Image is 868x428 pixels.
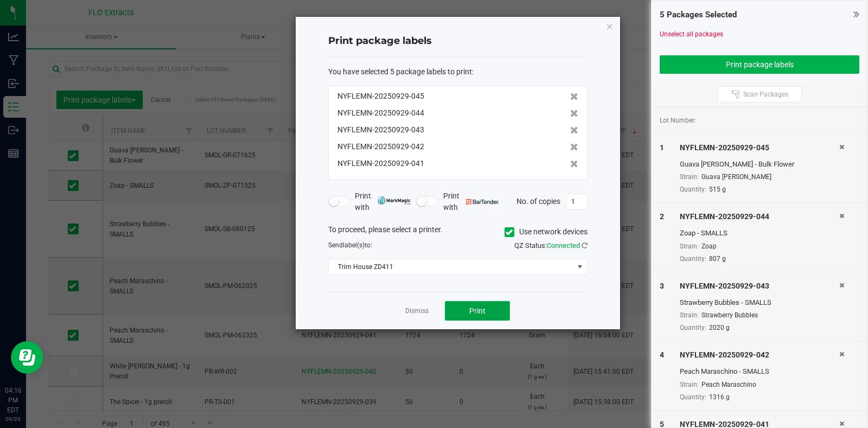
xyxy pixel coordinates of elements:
span: Print with [443,190,499,213]
span: Print with [355,190,411,213]
span: Strain: [680,242,699,250]
span: label(s) [343,241,365,249]
h4: Print package labels [328,34,588,48]
span: Strawberry Bubbles [701,311,758,319]
span: Send to: [328,241,372,249]
span: Lot Number: [660,116,696,125]
div: To proceed, please select a printer. [320,224,596,240]
div: : [328,66,588,78]
span: Quantity: [680,393,706,401]
span: QZ Status: [514,241,588,250]
span: Strain: [680,381,699,388]
span: 3 [660,282,664,290]
span: 2020 g [709,324,730,331]
button: Print [445,301,510,321]
span: NYFLEMN-20250929-043 [337,124,424,136]
span: 1316 g [709,393,730,401]
div: Strawberry Bubbles - SMALLS [680,297,839,308]
span: NYFLEMN-20250929-044 [337,107,424,119]
span: 4 [660,350,664,359]
span: Strain: [680,173,699,181]
a: Dismiss [405,306,429,316]
span: NYFLEMN-20250929-045 [337,91,424,102]
span: 807 g [709,255,726,263]
img: mark_magic_cybra.png [378,196,411,205]
span: Peach Maraschino [701,381,756,388]
div: Peach Maraschino - SMALLS [680,366,839,377]
div: Guava [PERSON_NAME] - Bulk Flower [680,159,839,170]
span: Connected [547,241,580,250]
span: Strain: [680,311,699,319]
span: Trim House ZD411 [329,259,573,274]
span: Quantity: [680,186,706,193]
span: Scan Packages [743,90,788,99]
span: Quantity: [680,324,706,331]
div: Zoap - SMALLS [680,228,839,239]
span: 1 [660,143,664,152]
span: You have selected 5 package labels to print [328,67,472,76]
span: 515 g [709,186,726,193]
span: 2 [660,212,664,221]
span: NYFLEMN-20250929-042 [337,141,424,152]
img: bartender.png [466,199,499,205]
div: NYFLEMN-20250929-042 [680,349,839,361]
iframe: Resource center [11,341,43,374]
div: NYFLEMN-20250929-043 [680,280,839,292]
a: Unselect all packages [660,30,723,38]
span: Print [469,306,486,315]
label: Use network devices [505,226,588,238]
span: Quantity: [680,255,706,263]
button: Print package labels [660,55,859,74]
div: NYFLEMN-20250929-045 [680,142,839,154]
span: Guava [PERSON_NAME] [701,173,771,181]
div: NYFLEMN-20250929-044 [680,211,839,222]
span: NYFLEMN-20250929-041 [337,158,424,169]
span: Zoap [701,242,717,250]
span: No. of copies [516,196,560,205]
